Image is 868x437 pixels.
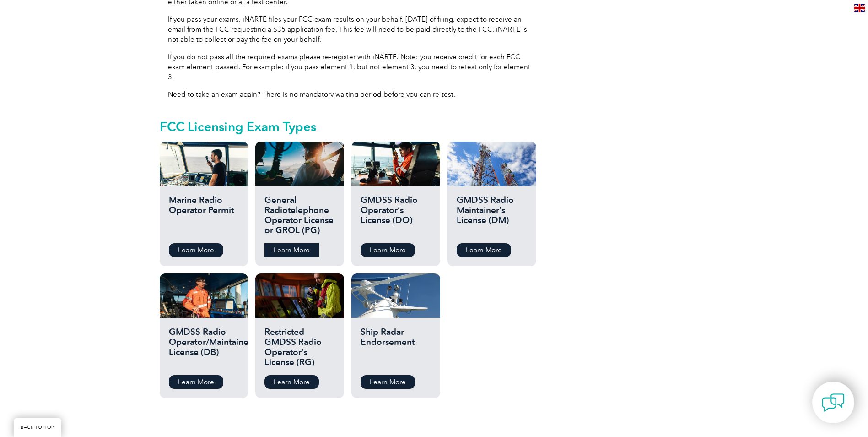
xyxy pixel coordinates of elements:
[168,52,536,82] p: If you do not pass all the required exams please re-register with iNARTE. Note: you receive credi...
[264,375,319,389] a: Learn More
[822,391,845,414] img: contact-chat.png
[168,89,536,99] p: Need to take an exam again? There is no mandatory waiting period before you can re-test.
[361,195,431,236] h2: GMDSS Radio Operator’s License (DO)
[264,327,334,368] h2: Restricted GMDSS Radio Operator’s License (RG)
[457,195,527,236] h2: GMDSS Radio Maintainer’s License (DM)
[169,195,239,236] h2: Marine Radio Operator Permit
[169,327,239,368] h2: GMDSS Radio Operator/Maintainer License (DB)
[169,375,223,389] a: Learn More
[457,243,511,257] a: Learn More
[854,4,865,12] img: en
[169,243,223,257] a: Learn More
[361,327,431,368] h2: Ship Radar Endorsement
[264,243,319,257] a: Learn More
[14,418,61,437] a: BACK TO TOP
[160,119,544,134] h2: FCC Licensing Exam Types
[361,243,415,257] a: Learn More
[361,375,415,389] a: Learn More
[264,195,334,236] h2: General Radiotelephone Operator License or GROL (PG)
[168,14,536,44] p: If you pass your exams, iNARTE files your FCC exam results on your behalf. [DATE] of filing, expe...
